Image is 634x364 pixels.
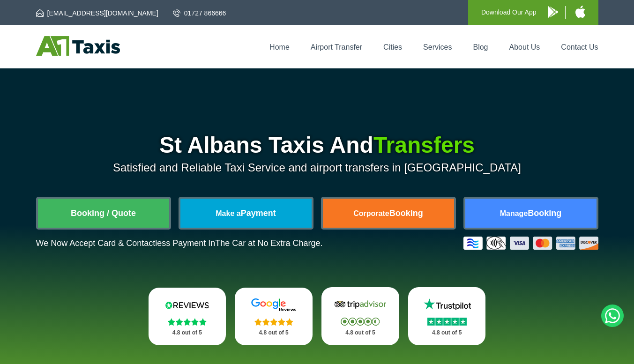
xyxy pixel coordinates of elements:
[481,7,537,18] p: Download Our App
[353,209,389,217] span: Corporate
[561,43,598,51] a: Contact Us
[332,297,388,312] img: Tripadvisor
[463,237,598,250] img: Credit And Debit Cards
[36,134,598,156] h1: St Albans Taxis And
[500,209,528,217] span: Manage
[373,133,475,157] span: Transfers
[180,199,312,228] a: Make aPayment
[575,6,585,18] img: A1 Taxis iPhone App
[149,288,226,345] a: Reviews.io Stars 4.8 out of 5
[548,6,558,18] img: A1 Taxis Android App
[36,8,158,18] a: [EMAIL_ADDRESS][DOMAIN_NAME]
[173,8,226,18] a: 01727 866666
[246,298,302,312] img: Google
[423,43,452,51] a: Services
[465,199,597,228] a: ManageBooking
[38,199,169,228] a: Booking / Quote
[235,288,313,345] a: Google Stars 4.8 out of 5
[427,318,467,326] img: Stars
[408,287,486,345] a: Trustpilot Stars 4.8 out of 5
[321,287,399,345] a: Tripadvisor Stars 4.8 out of 5
[269,43,290,51] a: Home
[36,161,598,174] p: Satisfied and Reliable Taxi Service and airport transfers in [GEOGRAPHIC_DATA]
[254,318,293,326] img: Stars
[159,298,215,312] img: Reviews.io
[419,297,475,312] img: Trustpilot
[159,327,216,339] p: 4.8 out of 5
[245,327,302,339] p: 4.8 out of 5
[168,318,207,326] img: Stars
[323,199,454,228] a: CorporateBooking
[341,318,380,326] img: Stars
[418,327,476,339] p: 4.8 out of 5
[332,327,389,339] p: 4.8 out of 5
[36,36,120,56] img: A1 Taxis St Albans LTD
[383,43,402,51] a: Cities
[36,238,323,248] p: We Now Accept Card & Contactless Payment In
[473,43,488,51] a: Blog
[215,238,322,248] span: The Car at No Extra Charge.
[311,43,362,51] a: Airport Transfer
[216,209,240,217] span: Make a
[509,43,540,51] a: About Us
